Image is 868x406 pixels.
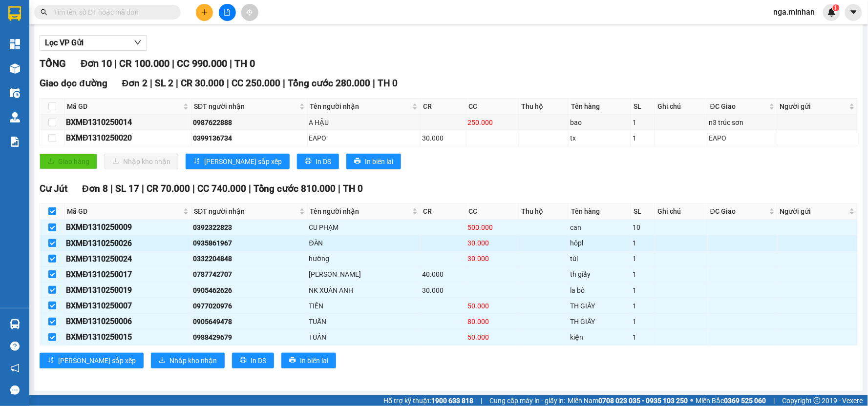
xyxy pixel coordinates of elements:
div: 30.000 [468,238,517,248]
span: nga.minhan [766,6,823,18]
div: BXMĐ1310250026 [66,237,190,249]
span: TH 0 [343,183,363,194]
div: BXMĐ1310250019 [66,284,190,296]
button: file-add [219,4,236,21]
span: question-circle [10,342,20,351]
div: 50.000 [468,332,517,343]
span: Mã GD [67,206,181,217]
span: Miền Nam [568,395,688,406]
div: 40.000 [422,269,464,280]
strong: 0369 525 060 [724,397,766,405]
th: CR [421,203,466,220]
div: 1 [633,316,653,327]
th: Tên hàng [569,203,631,220]
td: 0977020976 [191,298,307,314]
span: | [110,183,113,194]
div: TH GIẤY [570,316,629,327]
img: warehouse-icon [10,63,20,74]
span: CC 250.000 [232,78,280,89]
img: logo-vxr [8,6,21,21]
span: plus [201,9,208,16]
td: BXMĐ1310250026 [64,236,191,251]
button: printerIn DS [232,353,274,368]
span: Người gửi [780,101,847,112]
div: 0332204848 [193,253,305,264]
span: In biên lai [300,355,328,366]
span: Cung cấp máy in - giấy in: [489,395,566,406]
span: [PERSON_NAME] sắp xếp [204,156,282,167]
div: hôpl [570,238,629,248]
span: In biên lai [365,156,393,167]
span: | [373,78,375,89]
button: downloadNhập kho nhận [151,353,225,368]
th: CC [466,203,519,220]
div: túi [570,253,629,264]
div: 1 [633,269,653,280]
button: printerIn biên lai [346,154,401,169]
span: | [142,183,144,194]
span: In DS [251,355,266,366]
div: hường [309,253,419,264]
div: 1 [633,301,653,311]
span: | [774,395,775,406]
td: BXMĐ1310250017 [64,267,191,283]
div: 30.000 [468,253,517,264]
td: hường [308,251,421,267]
div: BXMĐ1310250006 [66,315,190,327]
div: can [570,222,629,233]
span: | [249,183,251,194]
span: aim [246,9,253,16]
td: ĐÀN [308,236,421,251]
td: EAPO [308,130,421,146]
span: SL 17 [115,183,139,194]
div: kiện [570,332,629,343]
td: 0905462626 [191,283,307,298]
div: CU PHẠM [309,222,419,233]
th: Thu hộ [519,99,569,115]
div: 1 [633,117,653,128]
span: Tên người nhận [310,206,411,217]
div: n3 trúc sơn [709,117,776,128]
span: download [159,357,166,365]
button: Lọc VP Gửi [40,35,147,51]
span: TỔNG [40,58,66,69]
span: Nhập kho nhận [169,355,217,366]
td: 0332204848 [191,251,307,267]
span: printer [240,357,247,365]
div: TH GIẤY [570,301,629,311]
span: | [192,183,195,194]
th: Thu hộ [519,203,569,220]
div: 10 [633,222,653,233]
button: uploadGiao hàng [40,154,97,169]
button: plus [196,4,213,21]
div: A HẬU [309,117,419,128]
button: sort-ascending[PERSON_NAME] sắp xếp [186,154,290,169]
span: printer [354,158,361,165]
span: SL 2 [155,78,173,89]
button: caret-down [845,4,862,21]
span: | [114,58,117,69]
td: 0988429679 [191,329,307,345]
td: kim [308,267,421,283]
span: | [283,78,285,89]
span: caret-down [849,8,858,17]
span: | [172,58,174,69]
button: aim [241,4,258,21]
th: Ghi chú [655,99,708,115]
div: BXMĐ1310250017 [66,268,190,281]
div: 1 [633,238,653,248]
th: Tên hàng [569,99,631,115]
span: | [481,395,482,406]
span: CC 990.000 [177,58,227,69]
td: TUẤN [308,314,421,329]
img: solution-icon [10,137,20,147]
span: Đơn 2 [122,78,148,89]
div: 1 [633,332,653,343]
span: Cư Jút [40,183,67,194]
div: 0905462626 [193,285,305,296]
td: 0987622888 [191,115,307,130]
img: warehouse-icon [10,319,20,329]
div: ĐÀN [309,238,419,248]
td: 0392322823 [191,220,307,235]
span: Mã GD [67,101,181,112]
